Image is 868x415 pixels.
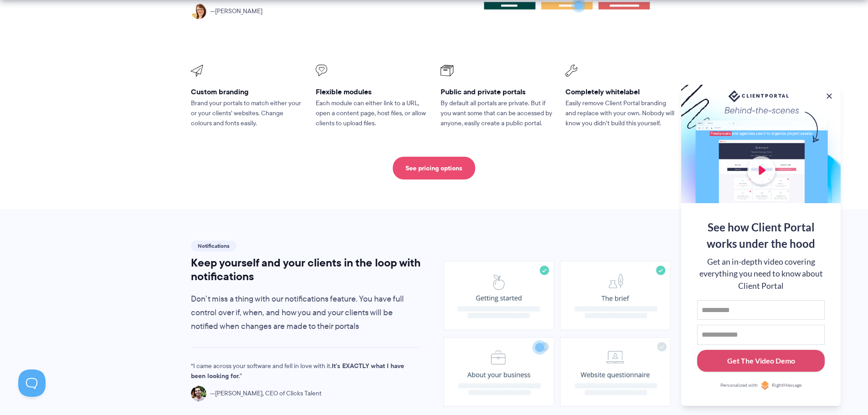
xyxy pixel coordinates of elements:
p: Each module can either link to a URL, open a content page, host files, or allow clients to upload... [316,98,428,128]
p: Don’t miss a thing with our notifications feature. You have full control over if, when, and how y... [191,292,421,333]
h3: Public and private portals [441,87,553,97]
span: Notifications [191,241,236,251]
p: I came across your software and fell in love with it. [191,361,405,381]
span: [PERSON_NAME] [210,6,262,16]
h3: Flexible modules [316,87,428,97]
p: Brand your portals to match either your or your clients’ websites. Change colours and fonts easily. [191,98,303,128]
span: Personalized with [720,382,758,389]
iframe: Toggle Customer Support [18,369,46,397]
div: Get The Video Demo [727,355,795,366]
p: Easily remove Client Portal branding and replace with your own. Nobody will know you didn’t build... [565,98,678,128]
div: Get an in-depth video covering everything you need to know about Client Portal [697,256,825,292]
p: By default all portals are private. But if you want some that can be accessed by anyone, easily c... [441,98,553,128]
h3: Custom branding [191,87,303,97]
strong: It's EXACTLY what I have been looking for. [191,361,404,381]
h3: Completely whitelabel [565,87,678,97]
div: See how Client Portal works under the hood [697,219,825,252]
button: Get The Video Demo [697,350,825,372]
span: RightMessage [772,382,801,389]
a: Personalized withRightMessage [697,381,825,390]
img: Personalized with RightMessage [760,381,770,390]
h2: Keep yourself and your clients in the loop with notifications [191,256,421,283]
span: [PERSON_NAME], CEO of Clicks Talent [210,389,322,399]
a: See pricing options [393,157,475,179]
